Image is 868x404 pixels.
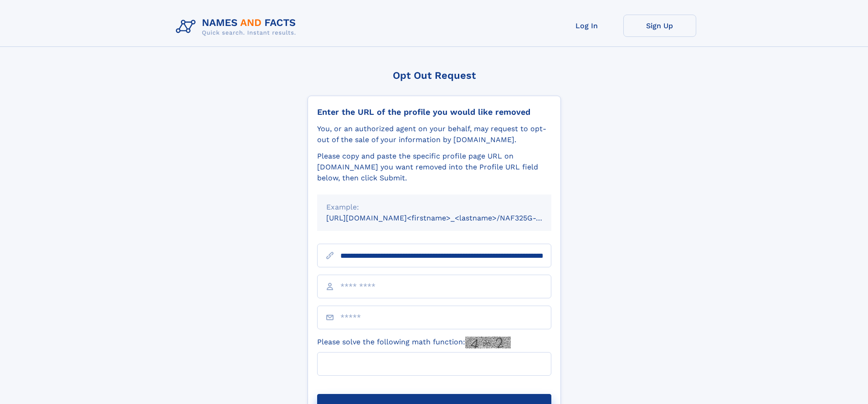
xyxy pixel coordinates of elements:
[326,214,569,222] small: [URL][DOMAIN_NAME]<firstname>_<lastname>/NAF325G-xxxxxxxx
[326,202,542,213] div: Example:
[308,70,561,81] div: Opt Out Request
[317,151,551,184] div: Please copy and paste the specific profile page URL on [DOMAIN_NAME] you want removed into the Pr...
[550,15,623,37] a: Log In
[317,107,551,117] div: Enter the URL of the profile you would like removed
[317,337,511,348] label: Please solve the following math function:
[317,123,551,145] div: You, or an authorized agent on your behalf, may request to opt-out of the sale of your informatio...
[623,15,696,37] a: Sign Up
[172,15,303,39] img: Logo Names and Facts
